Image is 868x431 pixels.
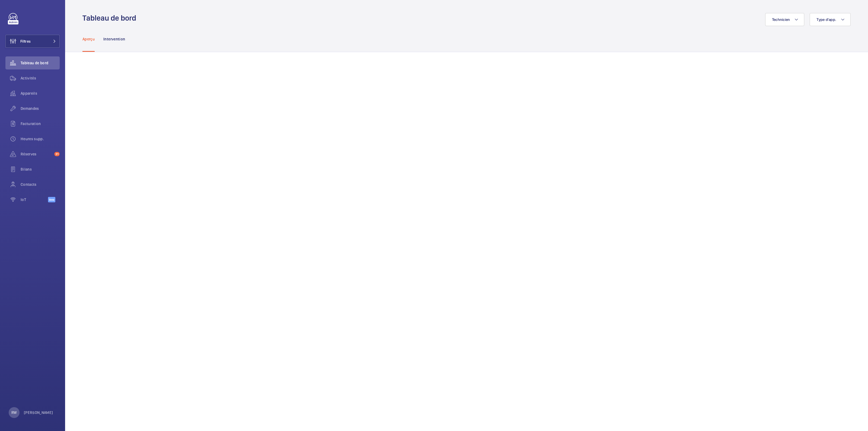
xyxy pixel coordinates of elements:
[21,75,60,81] span: Activités
[21,151,52,157] span: Réserves
[21,197,48,202] span: IoT
[82,36,95,42] p: Aperçu
[54,152,60,156] span: 31
[5,35,60,48] button: Filtres
[765,13,805,26] button: Technicien
[11,410,17,415] p: RW
[21,106,60,111] span: Demandes
[48,197,55,202] span: Beta
[21,182,60,187] span: Contacts
[21,91,60,96] span: Appareils
[21,167,60,172] span: Bilans
[816,17,836,22] span: Type d'app.
[810,13,851,26] button: Type d'app.
[82,13,139,23] h1: Tableau de bord
[21,136,60,142] span: Heures supp.
[772,17,790,22] span: Technicien
[20,39,31,44] span: Filtres
[103,36,125,42] p: Intervention
[21,60,60,66] span: Tableau de bord
[24,410,53,415] p: [PERSON_NAME]
[21,121,60,126] span: Facturation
